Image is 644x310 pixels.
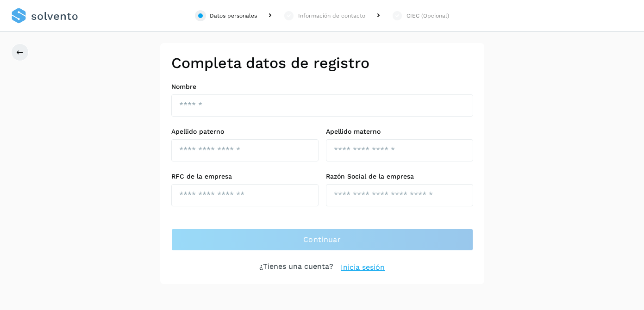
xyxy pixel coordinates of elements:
label: Nombre [171,83,473,91]
p: ¿Tienes una cuenta? [259,262,333,273]
span: Continuar [303,235,341,245]
h2: Completa datos de registro [171,54,473,72]
label: Razón Social de la empresa [326,173,473,180]
div: Información de contacto [298,12,365,20]
div: CIEC (Opcional) [406,12,449,20]
div: Datos personales [210,12,257,20]
a: Inicia sesión [341,262,385,273]
button: Continuar [171,229,473,251]
label: RFC de la empresa [171,173,319,180]
label: Apellido materno [326,128,473,136]
label: Apellido paterno [171,128,319,136]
